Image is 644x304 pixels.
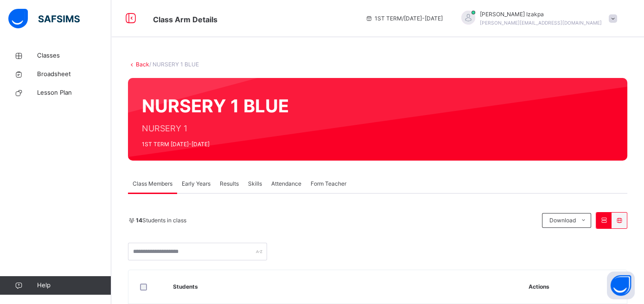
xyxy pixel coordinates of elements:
[8,9,80,28] img: safsims
[136,217,142,224] b: 14
[311,180,346,188] span: Form Teacher
[607,272,635,299] button: Open asap
[136,61,149,68] a: Back
[480,20,602,26] span: [PERSON_NAME][EMAIL_ADDRESS][DOMAIN_NAME]
[248,180,262,188] span: Skills
[271,180,301,188] span: Attendance
[522,270,627,304] th: Actions
[37,51,111,60] span: Classes
[37,70,111,79] span: Broadsheet
[136,216,186,225] span: Students in class
[153,15,217,24] span: Class Arm Details
[220,180,239,188] span: Results
[37,88,111,97] span: Lesson Plan
[365,14,443,23] span: session/term information
[149,61,199,68] span: / NURSERY 1 BLUE
[133,180,172,188] span: Class Members
[480,10,602,19] span: [PERSON_NAME] Izakpa
[182,180,210,188] span: Early Years
[166,270,522,304] th: Students
[452,10,622,27] div: NaomiIzakpa
[549,216,576,225] span: Download
[37,281,111,290] span: Help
